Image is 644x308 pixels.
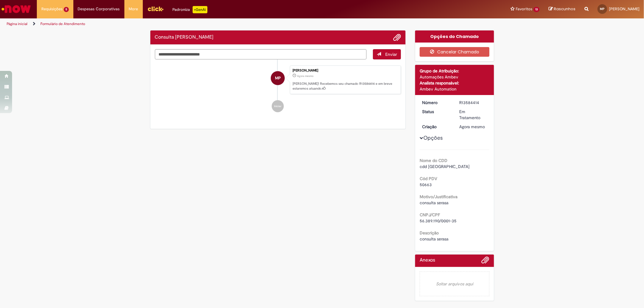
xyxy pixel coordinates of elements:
b: Nome do CDD [420,158,447,163]
div: Opções do Chamado [415,30,494,43]
a: Página inicial [7,21,27,26]
time: 01/10/2025 09:21:33 [459,124,485,129]
h2: Consulta Serasa Histórico de tíquete [155,35,214,40]
button: Adicionar anexos [482,256,489,267]
span: Favoritos [516,6,532,12]
button: Adicionar anexos [393,33,401,41]
em: Soltar arquivos aqui [420,271,489,296]
div: Matheus Lopes De Souza Pires [271,71,285,85]
ul: Trilhas de página [5,18,425,30]
span: Requisições [41,6,62,12]
div: Ambev Automation [420,86,489,92]
dt: Número [418,100,455,106]
img: click_logo_yellow_360x200.png [147,4,164,13]
div: R13584414 [459,100,487,106]
span: consulta serasa [420,236,448,242]
span: 13 [533,7,540,12]
span: [PERSON_NAME] [609,6,639,11]
span: 5 [64,7,69,12]
span: More [129,6,138,12]
button: Cancelar Chamado [420,47,489,57]
b: Descrição [420,230,439,236]
b: Cód PDV [420,176,437,181]
p: +GenAi [193,6,207,13]
span: Agora mesmo [297,74,313,78]
a: Formulário de Atendimento [40,21,85,26]
span: Rascunhos [554,6,575,12]
div: Automações Ambev [420,74,489,80]
span: MP [600,7,605,11]
h2: Anexos [420,258,435,263]
button: Enviar [373,49,401,59]
span: cdd [GEOGRAPHIC_DATA] [420,164,469,169]
li: Matheus Lopes De Souza Pires [155,65,401,94]
div: Em Tratamento [459,109,487,121]
b: Motivo/Justificativa [420,194,457,199]
dt: Criação [418,124,455,130]
p: [PERSON_NAME]! Recebemos seu chamado R13584414 e em breve estaremos atuando. [293,81,398,91]
span: 50663 [420,182,432,187]
div: 01/10/2025 09:21:33 [459,124,487,130]
ul: Histórico de tíquete [155,59,401,119]
span: consulta serasa [420,200,448,205]
span: MP [275,71,281,85]
span: Agora mesmo [459,124,485,129]
div: Grupo de Atribuição: [420,68,489,74]
a: Rascunhos [549,6,575,12]
div: Padroniza [173,6,207,13]
dt: Status [418,109,455,115]
time: 01/10/2025 09:21:33 [297,74,313,78]
div: [PERSON_NAME] [293,69,398,72]
span: Despesas Corporativas [78,6,120,12]
textarea: Digite sua mensagem aqui... [155,49,367,59]
span: 56.389.190/0001-35 [420,218,457,224]
span: Enviar [385,52,397,57]
div: Analista responsável: [420,80,489,86]
b: CNPJ/CPF [420,212,440,218]
img: ServiceNow [1,3,32,15]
